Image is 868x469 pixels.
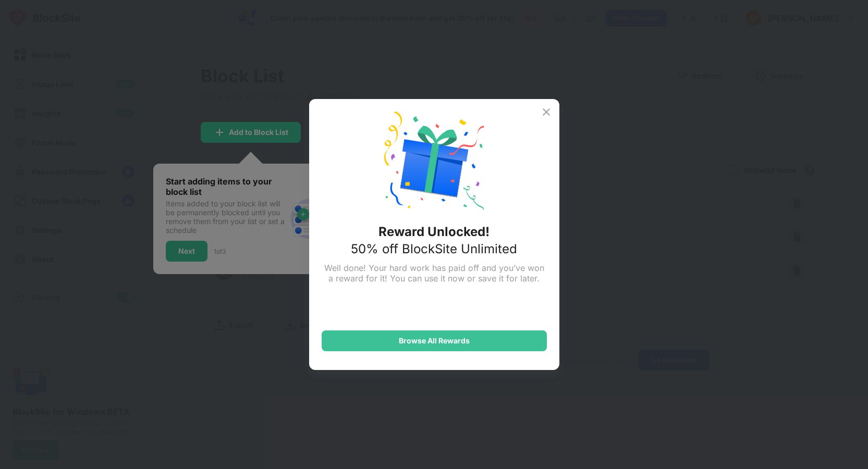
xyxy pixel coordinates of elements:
[322,263,547,283] div: Well done! Your hard work has paid off and you’ve won a reward for it! You can use it now or save...
[399,337,470,345] div: Browse All Rewards
[351,241,517,256] div: 50% off BlockSite Unlimited
[378,224,490,239] div: Reward Unlocked!
[384,112,484,212] img: reward-unlock.svg
[540,106,553,118] img: x-button.svg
